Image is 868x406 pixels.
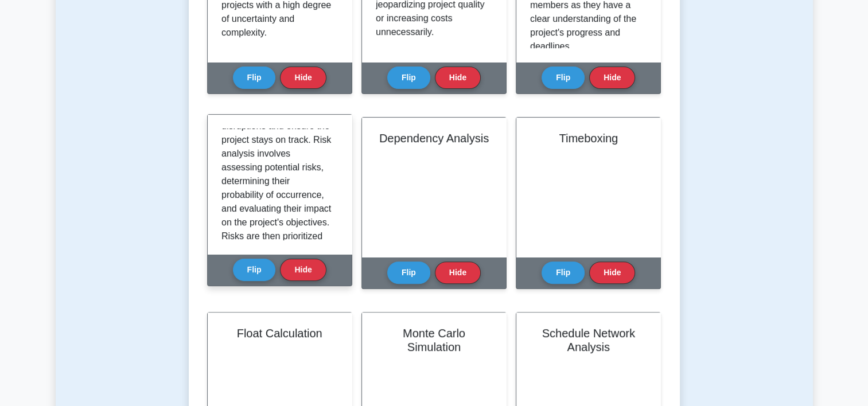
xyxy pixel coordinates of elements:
h2: Float Calculation [221,326,338,340]
button: Hide [280,259,326,281]
button: Hide [589,261,635,284]
h2: Dependency Analysis [376,131,492,145]
button: Hide [280,67,326,89]
h2: Schedule Network Analysis [530,326,647,354]
h2: Timeboxing [530,131,647,145]
button: Flip [387,261,430,284]
button: Hide [589,67,635,89]
button: Flip [387,67,430,89]
h2: Monte Carlo Simulation [376,326,492,354]
button: Hide [435,67,481,89]
button: Flip [542,261,585,284]
button: Flip [233,67,276,89]
button: Flip [233,259,276,281]
button: Hide [435,261,481,284]
button: Flip [542,67,585,89]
